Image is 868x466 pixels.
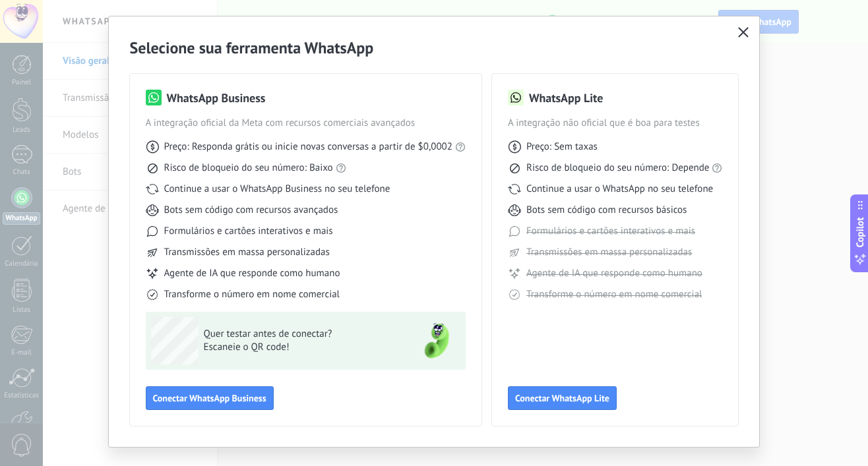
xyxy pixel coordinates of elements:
[204,341,396,354] span: Escaneie o QR code!
[526,204,687,217] span: Bots sem código com recursos básicos
[515,393,609,403] span: Conectar WhatsApp Lite
[526,225,695,238] span: Formulários e cartões interativos e mais
[164,267,340,280] span: Agente de IA que responde como humano
[526,183,713,196] span: Continue a usar o WhatsApp no seu telefone
[164,140,452,154] span: Preço: Responda grátis ou inicie novas conversas a partir de $0,0002
[146,117,466,130] span: A integração oficial da Meta com recursos comerciais avançados
[413,317,460,364] img: green-phone.png
[167,90,266,106] h3: WhatsApp Business
[508,386,617,410] button: Conectar WhatsApp Lite
[529,90,603,106] h3: WhatsApp Lite
[164,204,338,217] span: Bots sem código com recursos avançados
[526,246,692,259] span: Transmissões em massa personalizadas
[130,38,739,58] h2: Selecione sua ferramenta WhatsApp
[164,246,330,259] span: Transmissões em massa personalizadas
[164,183,390,196] span: Continue a usar o WhatsApp Business no seu telefone
[164,288,340,301] span: Transforme o número em nome comercial
[153,393,266,403] span: Conectar WhatsApp Business
[526,288,702,301] span: Transforme o número em nome comercial
[164,225,333,238] span: Formulários e cartões interativos e mais
[164,161,333,175] span: Risco de bloqueio do seu número: Baixo
[204,328,396,341] span: Quer testar antes de conectar?
[526,267,702,280] span: Agente de IA que responde como humano
[526,161,710,175] span: Risco de bloqueio do seu número: Depende
[146,386,274,410] button: Conectar WhatsApp Business
[526,140,598,154] span: Preço: Sem taxas
[508,117,723,130] span: A integração não oficial que é boa para testes
[853,217,867,247] span: Copilot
